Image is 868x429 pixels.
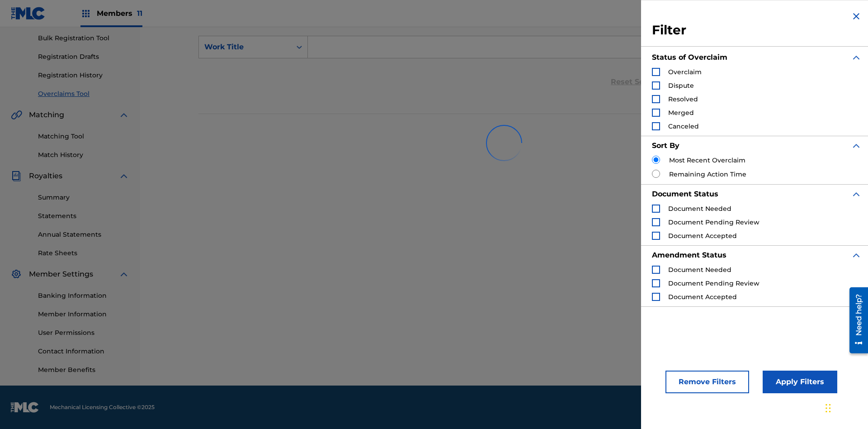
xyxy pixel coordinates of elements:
span: Overclaim [668,68,702,76]
img: Member Settings [11,269,22,280]
span: Document Accepted [668,293,737,301]
a: Banking Information [38,291,129,300]
span: Royalties [29,171,62,181]
span: Members [97,8,142,19]
div: Work Title [204,42,286,52]
span: Matching [29,110,64,120]
span: Merged [668,109,694,117]
a: Bulk Registration Tool [38,33,129,43]
a: Member Benefits [38,365,129,375]
a: Contact Information [38,347,129,356]
iframe: Chat Widget [823,386,868,429]
img: preloader [481,120,527,166]
a: Statements [38,211,129,221]
strong: Document Status [652,190,718,198]
a: User Permissions [38,328,129,338]
strong: Status of Overclaim [652,53,727,62]
span: Document Pending Review [668,218,759,226]
img: expand [118,269,129,280]
a: Annual Statements [38,230,129,239]
span: 11 [137,9,142,18]
img: Top Rightsholders [80,8,91,19]
button: Apply Filters [763,371,837,393]
div: Drag [826,395,831,422]
a: Match History [38,150,129,160]
span: Dispute [668,81,694,90]
img: close [851,11,862,22]
a: Registration Drafts [38,52,129,62]
strong: Amendment Status [652,251,726,259]
span: Mechanical Licensing Collective © 2025 [50,403,155,411]
img: expand [851,52,862,63]
a: Overclaims Tool [38,89,129,99]
label: Remaining Action Time [669,170,746,179]
form: Search Form [198,36,810,100]
span: Document Needed [668,266,731,274]
iframe: Resource Center [843,284,868,358]
a: Summary [38,193,129,202]
a: Rate Sheets [38,248,129,258]
span: Member Settings [29,269,93,280]
img: MLC Logo [11,7,46,20]
h3: Filter [652,22,862,38]
img: expand [118,171,129,181]
img: Matching [11,110,22,120]
span: Document Pending Review [668,279,759,287]
a: Registration History [38,71,129,80]
img: Royalties [11,171,22,181]
span: Resolved [668,95,698,103]
span: Document Needed [668,205,731,213]
span: Document Accepted [668,232,737,240]
a: Matching Tool [38,132,129,141]
img: expand [851,189,862,200]
button: Remove Filters [665,371,749,393]
img: expand [851,250,862,261]
img: expand [851,140,862,151]
a: Member Information [38,310,129,319]
img: logo [11,402,39,413]
img: expand [118,110,129,120]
